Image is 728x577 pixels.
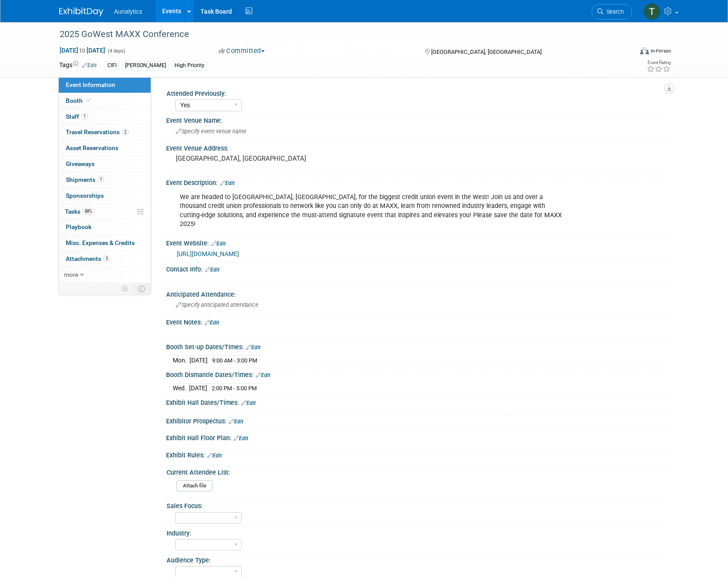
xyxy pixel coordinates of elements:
a: Edit [220,180,235,186]
div: Industry: [167,527,665,538]
div: Event Venue Address: [166,142,669,153]
span: 3 [103,255,110,262]
a: Edit [256,372,270,378]
div: Event Description: [166,176,669,188]
span: Asset Reservations [66,144,118,151]
a: Edit [234,435,248,441]
a: Travel Reservations2 [59,124,151,140]
div: Anticipated Attendance: [166,288,669,299]
a: Edit [82,62,97,68]
a: Asset Reservations [59,140,151,156]
div: Current Attendee List: [167,466,665,477]
a: Edit [229,419,243,425]
span: 88% [83,208,95,215]
a: Giveaways [59,156,151,172]
span: Attachments [66,255,110,262]
span: Specify anticipated attendance [176,302,258,308]
a: Edit [211,241,226,247]
i: Booth reservation complete [87,98,91,103]
button: Committed [216,46,268,56]
a: Edit [246,344,261,351]
span: 9:00 AM - 3:00 PM [212,357,257,364]
span: 2:00 PM - 5:00 PM [212,385,257,392]
span: Aunalytics [114,8,142,15]
td: Personalize Event Tab Strip [118,283,133,294]
div: We are headed to [GEOGRAPHIC_DATA], [GEOGRAPHIC_DATA], for the biggest credit union event in the ... [174,189,572,233]
span: more [64,271,78,278]
span: Event Information [66,81,115,88]
div: Event Venue Name: [166,114,669,125]
a: Sponsorships [59,188,151,204]
div: Sales Focus: [167,499,665,510]
img: Format-Inperson.png [640,47,649,54]
span: Shipments [66,176,104,183]
span: Tasks [65,208,95,215]
div: Booth Dismantle Dates/Times: [166,368,669,380]
a: Shipments1 [59,172,151,188]
td: Mon. [173,355,190,365]
td: [DATE] [189,383,207,392]
div: Event Notes: [166,316,669,327]
span: Travel Reservations [66,128,129,136]
div: Attended Previously: [167,87,665,98]
span: [GEOGRAPHIC_DATA], [GEOGRAPHIC_DATA] [431,49,542,55]
a: Edit [205,267,220,273]
div: Exhibit Hall Dates/Times: [166,396,669,407]
div: In-Person [650,48,671,54]
div: Exhibitor Prospectus: [166,415,669,426]
pre: [GEOGRAPHIC_DATA], [GEOGRAPHIC_DATA] [176,155,366,162]
span: Sponsorships [66,192,104,199]
a: Event Information [59,77,151,93]
a: Booth [59,93,151,109]
a: Edit [207,453,222,459]
div: CIFI [105,61,119,70]
span: [DATE] [DATE] [59,46,106,54]
td: Toggle Event Tabs [133,283,151,294]
span: Playbook [66,223,91,230]
span: Giveaways [66,160,95,167]
span: Staff [66,113,88,120]
div: High Priority [172,61,207,70]
span: 1 [81,113,88,120]
div: Booth Set-up Dates/Times: [166,340,669,352]
td: [DATE] [190,355,208,365]
div: Exhibit Rules: [166,449,669,460]
span: to [78,47,87,54]
a: Edit [241,400,256,406]
a: Tasks88% [59,204,151,219]
div: Event Website: [166,237,669,248]
a: [URL][DOMAIN_NAME] [177,250,239,257]
a: Edit [205,320,219,326]
div: [PERSON_NAME] [122,61,169,70]
td: Tags [59,60,97,71]
a: Staff1 [59,109,151,124]
td: Wed. [173,383,189,392]
div: Event Format [580,46,671,59]
div: Event Rating [647,60,671,65]
span: Search [603,8,624,15]
span: (4 days) [107,48,125,54]
span: Misc. Expenses & Credits [66,239,135,246]
span: 1 [98,176,104,183]
img: Tim Killilea [644,3,660,20]
a: more [59,267,151,283]
span: Booth [66,97,93,104]
a: Attachments3 [59,251,151,267]
a: Playbook [59,219,151,235]
a: Search [591,4,632,19]
div: 2025 GoWest MAXX Conference [57,26,619,42]
span: 2 [122,129,129,136]
div: Audience Type: [167,554,665,565]
div: Exhibit Hall Floor Plan: [166,431,669,443]
img: ExhibitDay [59,8,103,16]
div: Contact Info: [166,263,669,274]
span: Specify event venue name [176,128,246,135]
a: Misc. Expenses & Credits [59,235,151,251]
